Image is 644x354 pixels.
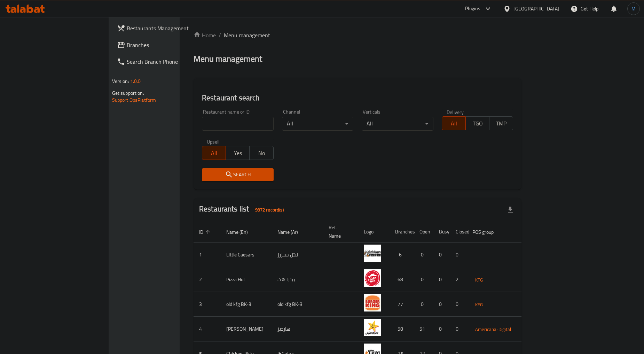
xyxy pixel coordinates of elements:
span: Yes [229,148,247,158]
div: Export file [502,201,519,218]
td: 0 [450,292,467,317]
td: old kfg BK-3 [221,292,272,317]
span: Search [207,170,268,179]
span: Get support on: [112,88,144,98]
span: No [252,148,270,158]
a: Branches [111,37,216,53]
th: Branches [390,221,414,243]
td: 68 [390,267,414,292]
td: 0 [414,292,433,317]
td: 58 [390,317,414,341]
div: [GEOGRAPHIC_DATA] [513,5,559,13]
span: TGO [469,118,487,129]
a: Support.OpsPlatform [112,95,156,105]
span: KFG [472,301,486,309]
button: Yes [226,146,250,160]
span: Version: [112,77,129,86]
td: Little Caesars [221,243,272,267]
span: All [205,148,223,158]
h2: Restaurants list [199,204,288,215]
span: 1.0.0 [130,77,141,86]
span: Search Branch Phone [127,57,211,66]
td: بيتزا هت [272,267,323,292]
td: هارديز [272,317,323,341]
td: ليتل سيزرز [272,243,323,267]
div: All [362,117,433,131]
span: Name (Ar) [277,228,307,236]
div: Plugins [465,5,480,13]
img: Little Caesars [364,245,381,262]
th: Open [414,221,433,243]
td: 0 [433,243,450,267]
td: Pizza Hut [221,267,272,292]
td: [PERSON_NAME] [221,317,272,341]
img: Hardee's [364,319,381,336]
h2: Restaurant search [202,93,513,103]
span: TMP [492,118,510,129]
button: All [442,116,466,130]
th: Logo [358,221,390,243]
td: 0 [433,317,450,341]
td: old kfg BK-3 [272,292,323,317]
span: Branches [127,41,211,49]
td: 6 [390,243,414,267]
span: KFG [472,276,486,284]
span: Name (En) [226,228,257,236]
button: TGO [465,116,489,130]
nav: breadcrumb [194,31,521,39]
td: 2 [450,267,467,292]
img: old kfg BK-3 [364,294,381,311]
td: 77 [390,292,414,317]
a: Search Branch Phone [111,53,216,70]
th: Busy [433,221,450,243]
span: POS group [472,228,503,236]
a: Restaurants Management [111,20,216,37]
td: 0 [433,292,450,317]
span: Menu management [224,31,270,39]
td: 0 [450,317,467,341]
li: / [219,31,221,39]
img: Pizza Hut [364,269,381,287]
button: TMP [489,116,513,130]
label: Delivery [447,109,464,114]
span: Americana-Digital [472,325,514,333]
td: 0 [433,267,450,292]
span: Ref. Name [329,223,350,240]
label: Upsell [207,139,220,144]
button: All [202,146,226,160]
td: 0 [414,267,433,292]
div: Total records count [251,204,288,215]
td: 0 [450,243,467,267]
span: Restaurants Management [127,24,211,32]
h2: Menu management [194,53,262,64]
span: ID [199,228,212,236]
td: 51 [414,317,433,341]
span: All [445,118,463,129]
span: M [631,5,636,13]
th: Closed [450,221,467,243]
div: All [282,117,354,131]
td: 0 [414,243,433,267]
input: Search for restaurant name or ID.. [202,117,274,131]
span: 9972 record(s) [251,207,288,213]
button: Search [202,168,274,181]
button: No [249,146,273,160]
